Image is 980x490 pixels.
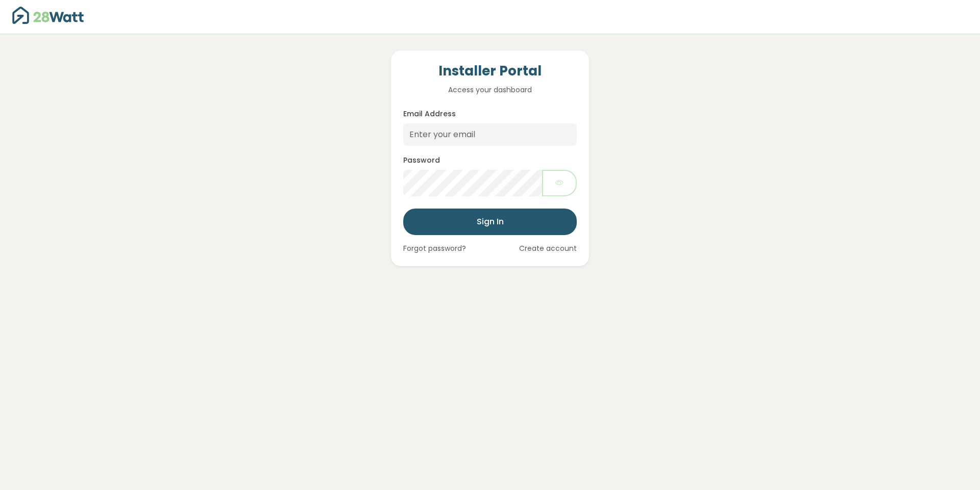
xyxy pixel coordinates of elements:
h4: Installer Portal [403,63,577,80]
img: 28Watt [12,7,84,24]
label: Email Address [403,109,456,119]
a: Create account [519,243,577,254]
a: Forgot password? [403,243,466,254]
button: Sign In [403,209,577,235]
p: Access your dashboard [403,84,577,95]
button: Show password [542,170,577,196]
input: Enter your email [403,123,577,146]
label: Password [403,155,440,166]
